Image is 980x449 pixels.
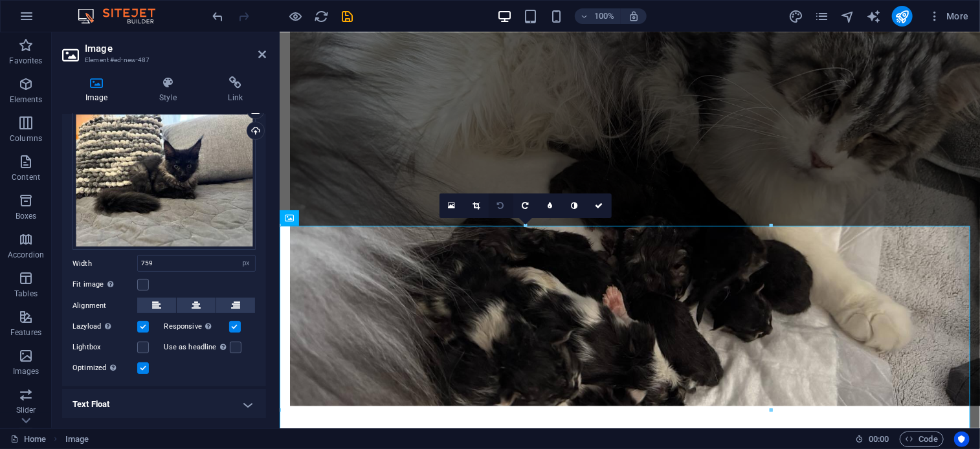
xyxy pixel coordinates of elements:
[340,8,355,24] button: save
[14,289,38,299] p: Tables
[866,8,882,24] button: text_generator
[866,9,881,24] i: AI Writer
[10,94,43,105] p: Elements
[489,193,513,218] a: Rotate left 90°
[340,9,355,24] i: Save (Ctrl+S)
[440,193,464,218] a: Select files from the file manager, stock photos, or upload file(s)
[814,8,830,24] button: pages
[62,76,136,104] h4: Image
[10,432,46,447] a: Click to cancel selection. Double-click to open Pages
[587,193,612,218] a: Confirm ( Ctrl ⏎ )
[211,9,226,24] i: Undo: Change image (Ctrl+Z)
[164,340,230,355] label: Use as headline
[72,277,137,292] label: Fit image
[464,193,489,218] a: Crop mode
[906,432,938,447] span: Code
[136,76,205,104] h4: Style
[85,54,240,66] h3: Element #ed-new-487
[72,111,256,250] div: viber_image_2025-10-02_07-58-45-362-sovWmQrFW6ustWkmpeAIEQ.jpg
[892,6,913,27] button: publish
[594,8,615,24] h6: 100%
[8,250,44,260] p: Accordion
[164,319,229,334] label: Responsive
[628,10,640,22] i: On resize automatically adjust zoom level to fit chosen device.
[928,10,969,23] span: More
[878,434,880,444] span: :
[72,319,137,334] label: Lazyload
[205,76,266,104] h4: Link
[72,360,137,376] label: Optimized
[210,8,226,24] button: undo
[12,172,40,182] p: Content
[10,327,41,338] p: Features
[788,8,804,24] button: design
[513,193,538,218] a: Rotate right 90°
[16,211,37,221] p: Boxes
[954,432,970,447] button: Usercentrics
[74,8,172,24] img: Editor Logo
[72,340,137,355] label: Lightbox
[562,193,587,218] a: Greyscale
[869,432,889,447] span: 00 00
[10,133,42,144] p: Columns
[814,9,829,24] i: Pages (Ctrl+Alt+S)
[840,9,855,24] i: Navigator
[895,9,909,24] i: Publish
[72,298,137,314] label: Alignment
[538,193,562,218] a: Blur
[788,9,803,24] i: Design (Ctrl+Alt+Y)
[72,260,137,267] label: Width
[923,6,974,27] button: More
[62,389,266,420] h4: Text Float
[65,432,89,447] nav: breadcrumb
[575,8,621,24] button: 100%
[855,432,889,447] h6: Session time
[65,432,89,447] span: Click to select. Double-click to edit
[9,56,42,66] p: Favorites
[900,432,944,447] button: Code
[13,366,39,377] p: Images
[16,405,36,415] p: Slider
[840,8,856,24] button: navigator
[85,43,266,54] h2: Image
[314,8,329,24] button: reload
